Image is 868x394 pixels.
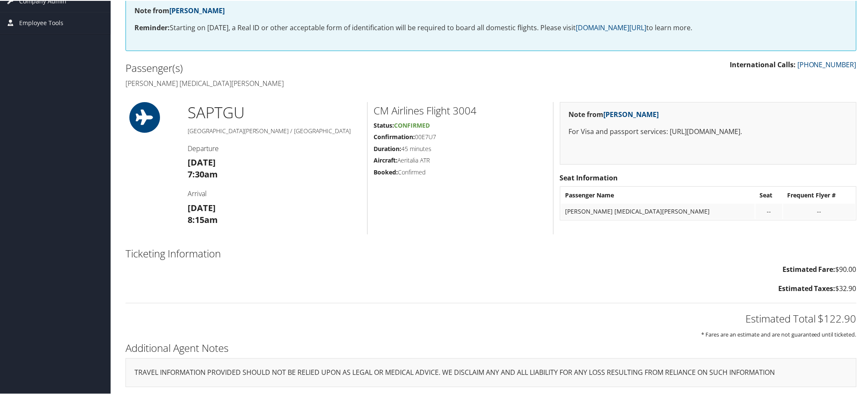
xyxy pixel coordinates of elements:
th: Frequent Flyer # [783,187,855,202]
h2: Ticketing Information [126,246,857,260]
a: [PERSON_NAME] [604,109,659,118]
h4: [PERSON_NAME] [MEDICAL_DATA][PERSON_NAME] [126,78,485,87]
span: Confirmed [394,120,430,128]
h5: Confirmed [374,167,547,176]
p: Starting on [DATE], a Real ID or other acceptable form of identification will be required to boar... [134,22,848,33]
p: TRAVEL INFORMATION PROVIDED SHOULD NOT BE RELIED UPON AS LEGAL OR MEDICAL ADVICE. WE DISCLAIM ANY... [134,366,848,377]
small: * Fares are an estimate and are not guaranteed until ticketed. [701,330,857,337]
th: Seat [756,187,782,202]
strong: [DATE] [188,201,216,213]
strong: Estimated Fare: [782,264,836,273]
h2: Passenger(s) [126,60,485,74]
strong: Status: [374,120,394,128]
strong: Booked: [374,167,398,175]
span: Employee Tools [19,11,63,33]
p: $90.00 [126,263,857,274]
p: For Visa and passport services: [URL][DOMAIN_NAME]. [569,126,848,137]
strong: Note from [134,5,225,14]
h2: CM Airlines Flight 3004 [374,103,547,117]
strong: Note from [569,109,659,118]
h2: Estimated Total $122.90 [126,311,857,325]
th: Passenger Name [561,187,755,202]
strong: 7:30am [188,168,218,179]
a: [DOMAIN_NAME][URL] [576,22,646,31]
div: -- [760,207,778,214]
strong: Aircraft: [374,155,398,163]
strong: Seat Information [560,172,618,182]
p: $32.90 [126,283,857,294]
td: [PERSON_NAME] [MEDICAL_DATA][PERSON_NAME] [561,203,755,218]
strong: International Calls: [730,59,796,69]
strong: Duration: [374,144,402,152]
h4: Departure [188,143,361,152]
h1: SAP TGU [188,101,361,123]
a: [PHONE_NUMBER] [797,59,857,69]
h5: 00E7U7 [374,132,547,140]
h4: Arrival [188,188,361,197]
h2: Additional Agent Notes [126,340,857,354]
strong: 8:15am [188,213,218,225]
h5: [GEOGRAPHIC_DATA][PERSON_NAME] / [GEOGRAPHIC_DATA] [188,126,361,134]
strong: Reminder: [134,22,170,31]
strong: [DATE] [188,156,216,167]
h5: 45 minutes [374,144,547,152]
strong: Confirmation: [374,132,415,140]
a: [PERSON_NAME] [169,5,225,14]
strong: Estimated Taxes: [778,283,836,292]
div: -- [788,207,851,214]
h5: Aeritalia ATR [374,155,547,164]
